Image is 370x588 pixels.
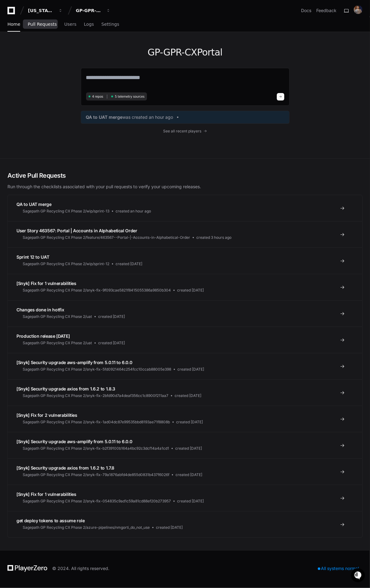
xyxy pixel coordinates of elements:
[21,52,79,57] div: We're available if you need us!
[101,22,119,26] span: Settings
[23,446,169,451] span: Sagepath GP Recycling CX Phase 2/snyk-fix-b2f39100b164a4bc92c3dcf14a4a1cd1
[76,7,103,14] div: GP-GPR-CXPortal
[84,17,94,32] a: Logs
[23,261,109,266] span: Sagepath GP Recycling CX Phase 2/wip/sprint-12
[86,114,123,120] span: QA to UAT merge
[81,47,290,58] h1: GP-GPR-CXPortal
[106,48,113,56] button: Start new chat
[177,499,204,504] span: created [DATE]
[314,564,363,573] div: All systems normal
[175,393,201,398] span: created [DATE]
[64,22,76,26] span: Users
[23,341,92,345] span: Sagepath GP Recycling CX Phase 2/uat
[86,114,284,120] a: QA to UAT mergewas created an hour ago
[8,458,362,485] a: [Snyk] Security upgrade axios from 1.6.2 to 1.7.8Sagepath GP Recycling CX Phase 2/snyk-fix-79a187...
[115,94,144,99] span: 5 telemetry sources
[156,525,183,530] span: created [DATE]
[16,439,132,444] span: [Snyk] Security upgrade aws-amplify from 5.0.11 to 6.0.0
[98,314,125,319] span: created [DATE]
[16,333,70,339] span: Production release [DATE]
[7,171,363,180] h2: Active Pull Requests
[16,228,137,233] span: User Story 463567: Portal | Accounts in Alphabetical Order
[176,420,203,425] span: created [DATE]
[96,66,113,74] button: See all
[64,17,76,32] a: Users
[19,83,56,88] span: Mr [PERSON_NAME]
[316,7,336,14] button: Feedback
[6,6,19,19] img: PlayerZero
[196,235,231,240] span: created 3 hours ago
[6,25,113,35] div: Welcome
[23,209,109,214] span: Sagepath GP Recycling CX Phase 2/wip/sprint-13
[354,5,363,14] img: 176496148
[7,17,20,32] a: Home
[23,420,170,425] span: Sagepath GP Recycling CX Phase 2/snyk-fix-1ad04dc87e99535bbd8193ae71f8808b
[16,307,64,312] span: Changes done in hotfix
[177,288,204,293] span: created [DATE]
[175,446,202,451] span: created [DATE]
[6,77,16,87] img: Mr Abhinav Kumar
[16,386,115,391] span: [Snyk] Security upgrade axios from 1.6.2 to 1.8.3
[28,7,55,14] div: [US_STATE] Pacific
[6,46,17,57] img: 1736555170064-99ba0984-63c1-480f-8ee9-699278ef63ed
[23,288,171,293] span: Sagepath GP Recycling CX Phase 2/snyk-fix-9f093cae5821f8415055386a9850b304
[16,465,114,470] span: [Snyk] Security upgrade axios from 1.6.2 to 1.7.8
[21,46,102,52] div: Start new chat
[8,511,362,537] a: get deploy tokens to assume roleSagepath GP Recycling CX Phase 2/azure-pipelines/nmgorti_do_not_u...
[23,314,92,319] span: Sagepath GP Recycling CX Phase 2/uat
[73,5,113,16] button: GP-GPR-CXPortal
[57,83,60,88] span: •
[8,485,362,511] a: [Snyk] Fix for 1 vulnerabilitiesSagepath GP Recycling CX Phase 2/snyk-fix-054835c9ad1c59a81cd88ef...
[7,22,20,26] span: Home
[8,221,362,247] a: User Story 463567: Portal | Accounts in Alphabetical OrderSagepath GP Recycling CX Phase 2/featur...
[23,393,168,398] span: Sagepath GP Recycling CX Phase 2/snyk-fix-2bfd90d7a4deaf356cc1c8900f211aa7
[23,472,169,477] span: Sagepath GP Recycling CX Phase 2/snyk-fix-79a1876abfd4de855d0831b437f6026f
[116,209,151,214] span: created an hour ago
[23,235,190,240] span: Sagepath GP Recycling CX Phase 2/feature/463567--Portal-|-Accounts-in-Alphabetical-Order
[84,22,94,26] span: Logs
[116,261,142,266] span: created [DATE]
[16,412,77,418] span: [Snyk] Fix for 2 vulnerabilities
[7,184,363,190] p: Run through the checklists associated with your pull requests to verify your upcoming releases.
[301,7,311,14] a: Docs
[8,406,362,432] a: [Snyk] Fix for 2 vulnerabilitiesSagepath GP Recycling CX Phase 2/snyk-fix-1ad04dc87e99535bbd8193a...
[28,17,57,32] a: Pull Requests
[8,247,362,274] a: Sprint 12 to UATSagepath GP Recycling CX Phase 2/wip/sprint-12created [DATE]
[8,432,362,458] a: [Snyk] Security upgrade aws-amplify from 5.0.11 to 6.0.0Sagepath GP Recycling CX Phase 2/snyk-fix...
[28,22,57,26] span: Pull Requests
[176,472,202,477] span: created [DATE]
[52,565,109,572] div: © 2024. All rights reserved.
[350,568,367,584] iframe: Open customer support
[61,83,74,88] span: [DATE]
[81,129,290,134] a: See all recent players
[8,300,362,327] a: Changes done in hotfixSagepath GP Recycling CX Phase 2/uatcreated [DATE]
[23,367,171,372] span: Sagepath GP Recycling CX Phase 2/snyk-fix-5fd0921464c254fcc10ccab88005e398
[25,5,65,16] button: [US_STATE] Pacific
[62,97,75,102] span: Pylon
[23,525,150,530] span: Sagepath GP Recycling CX Phase 2/azure-pipelines/nmgorti_do_not_use
[8,353,362,379] a: [Snyk] Security upgrade aws-amplify from 5.0.11 to 6.0.0Sagepath GP Recycling CX Phase 2/snyk-fix...
[101,17,119,32] a: Settings
[16,360,132,365] span: [Snyk] Security upgrade aws-amplify from 5.0.11 to 6.0.0
[163,129,201,134] span: See all recent players
[8,195,362,221] a: QA to UAT mergeSagepath GP Recycling CX Phase 2/wip/sprint-13created an hour ago
[23,499,171,504] span: Sagepath GP Recycling CX Phase 2/snyk-fix-054835c9ad1c59a81cd88ef20b273957
[92,94,103,99] span: 4 repos
[123,114,173,120] span: was created an hour ago
[16,254,49,260] span: Sprint 12 to UAT
[16,202,52,207] span: QA to UAT merge
[6,68,42,73] div: Past conversations
[44,97,75,102] a: Powered byPylon
[8,327,362,353] a: Production release [DATE]Sagepath GP Recycling CX Phase 2/uatcreated [DATE]
[177,367,204,372] span: created [DATE]
[16,518,85,523] span: get deploy tokens to assume role
[16,492,76,497] span: [Snyk] Fix for 1 vulnerabilities
[98,341,125,345] span: created [DATE]
[8,379,362,406] a: [Snyk] Security upgrade axios from 1.6.2 to 1.8.3Sagepath GP Recycling CX Phase 2/snyk-fix-2bfd90...
[16,281,76,286] span: [Snyk] Fix for 1 vulnerabilities
[8,274,362,300] a: [Snyk] Fix for 1 vulnerabilitiesSagepath GP Recycling CX Phase 2/snyk-fix-9f093cae5821f8415055386...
